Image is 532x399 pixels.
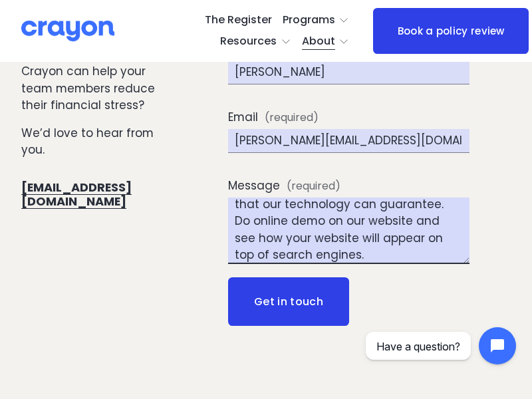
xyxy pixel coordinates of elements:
[302,31,350,53] a: folder dropdown
[21,19,114,43] img: Crayon
[228,178,280,194] span: Message
[21,30,180,114] p: Got a question about parental leave or how Crayon can help your team members reduce their financi...
[373,8,529,54] a: Book a policy review
[228,109,258,126] span: Email
[283,11,335,30] span: Programs
[21,179,132,209] a: [EMAIL_ADDRESS][DOMAIN_NAME]
[302,32,335,51] span: About
[220,31,291,53] a: folder dropdown
[228,277,348,327] button: Get in touch
[220,32,277,51] span: Resources
[21,125,180,159] p: We’d love to hear from you.
[283,10,350,31] a: folder dropdown
[228,198,469,264] textarea: We can place your website on top position in search engines without PPC. Just fill Online Quote f...
[287,178,340,194] span: (required)
[205,10,272,31] a: The Register
[265,110,319,126] span: (required)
